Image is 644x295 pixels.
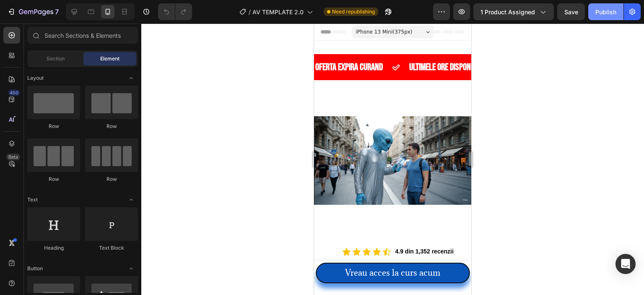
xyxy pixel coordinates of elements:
div: Row [27,123,80,130]
span: Toggle open [125,193,138,206]
span: Element [100,55,119,63]
span: Save [564,8,578,16]
div: Open Intercom Messenger [615,254,636,274]
button: Publish [588,3,623,20]
span: Section [47,55,65,63]
div: Row [85,175,138,183]
span: Text [27,196,38,204]
span: Button [27,265,43,272]
button: 7 [3,3,62,20]
span: Toggle open [125,262,138,275]
button: 1 product assigned [473,3,554,20]
div: 450 [8,89,20,96]
button: Save [557,3,585,20]
div: Heading [27,244,80,252]
p: Grăbește-te! Doar [38,236,130,247]
p: 7 [55,7,59,17]
span: Need republishing [332,8,375,16]
p: 4.9 din 1,352 recenzii [81,223,140,233]
span: 1 product assigned [480,8,535,16]
span: AV TEMPLATE 2.0 [252,8,304,16]
span: Layout [27,74,44,82]
div: Text Block [85,244,138,252]
iframe: Design area [314,23,471,295]
div: Undo/Redo [158,3,192,20]
input: Search Sections & Elements [27,27,138,44]
div: Beta [6,154,20,160]
span: / [249,8,251,16]
div: Row [27,175,80,183]
div: Publish [595,8,616,16]
div: Row [85,123,138,130]
p: ULTIMELE ore DISPONIBILE [95,40,171,47]
span: Toggle open [125,71,138,85]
